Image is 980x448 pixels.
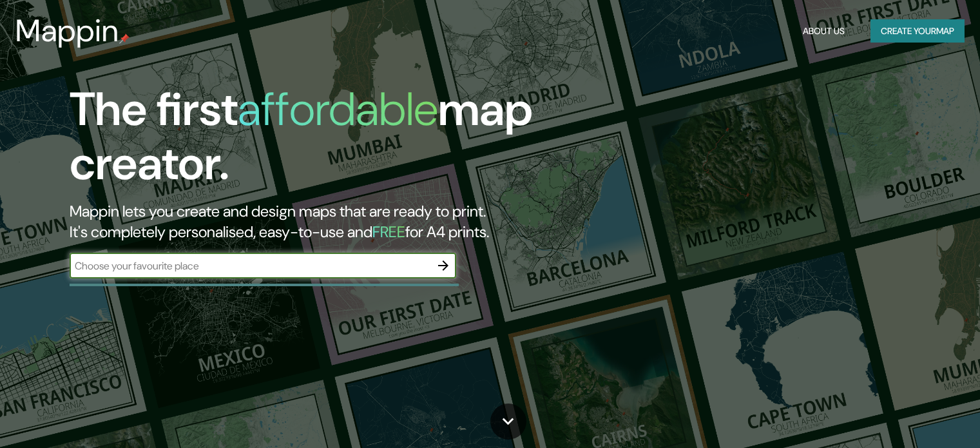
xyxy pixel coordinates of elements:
img: mappin-pin [119,34,130,44]
h3: Mappin [15,13,119,49]
button: About Us [798,19,850,43]
button: Create yourmap [870,19,965,43]
h1: affordable [238,79,438,139]
h5: FREE [372,222,405,242]
h1: The first map creator. [70,83,560,201]
input: Choose your favourite place [70,258,430,273]
h2: Mappin lets you create and design maps that are ready to print. It's completely personalised, eas... [70,201,560,242]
